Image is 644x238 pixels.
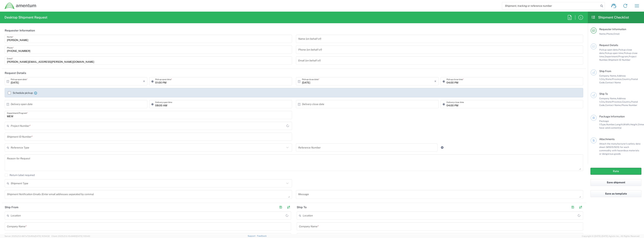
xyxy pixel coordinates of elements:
span: Company Name, [599,97,617,100]
h2: Ship To [297,205,307,209]
h2: Desktop Shipment Request [4,15,47,20]
a: Feedback [257,235,267,237]
span: Requester Information [599,28,626,31]
span: City, [601,78,605,81]
span: Client: 2025.21.0-f0c8481 [51,235,90,237]
i: × [143,78,145,84]
span: Type, [601,123,606,126]
span: Number, [606,123,615,126]
span: Ship From [599,70,611,73]
span: Contact Name [605,81,621,84]
span: Request Details [599,44,618,47]
span: Phone Number [621,104,637,107]
button: Save as template [590,190,641,197]
a: Support [248,235,257,237]
span: State/Province, [605,78,622,81]
span: Shipment ID Number [608,58,631,61]
span: Country, [622,78,631,81]
span: Pickup open time, [605,52,624,54]
h2: Request Details [5,71,26,75]
span: Package 1: [599,120,609,126]
span: Email [613,32,620,35]
i: × [434,78,436,84]
span: [DATE] 11:51:43 [76,235,90,237]
button: Rate [590,168,641,175]
span: Department/Program, [605,55,629,58]
h2: Requester Information [5,29,35,32]
a: Add Reference [440,145,445,150]
span: Contact Name, [605,104,621,107]
span: Name, [599,32,606,35]
label: Schedule pickup [8,91,33,94]
img: dyncorp [4,2,37,9]
span: Phone, [606,32,613,35]
span: Company Name, [599,74,617,77]
span: Pickup open date, [599,48,618,51]
span: Country, [622,100,631,103]
span: Height, [630,123,638,126]
span: Package Information [599,115,625,118]
span: Copyright © [DATE]-[DATE] Agistix Inc., All Rights Reserved [582,234,640,238]
input: Shipment, tracking or reference number [502,2,599,9]
label: Return label required [5,174,35,177]
span: Ship To [599,92,608,95]
span: Length, [615,123,623,126]
span: Server: 2025.21.0-667a72bf6fa [4,235,50,237]
span: State/Province, [605,100,622,103]
h2: Ship From [5,205,18,209]
span: Attachments [599,138,615,141]
button: Save shipment [590,179,641,186]
span: Attach the manufacturer’s safety data sheet (MSDS/SDS) for each commodity with hazardous material... [599,142,640,155]
h2: Shipment Checklist [591,15,629,20]
span: City, [601,100,605,103]
span: Width, [623,123,630,126]
span: [DATE] 10:54:32 [35,235,50,237]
